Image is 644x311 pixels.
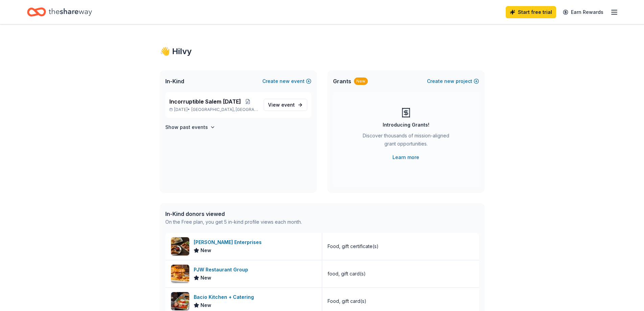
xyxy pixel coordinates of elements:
span: [GEOGRAPHIC_DATA], [GEOGRAPHIC_DATA] [191,107,258,112]
span: New [200,246,211,254]
div: Food, gift certificate(s) [328,242,379,250]
span: New [200,301,211,309]
div: New [354,77,368,85]
p: [DATE] • [169,107,258,112]
div: Discover thousands of mission-aligned grant opportunities. [360,132,452,151]
a: Learn more [392,153,419,161]
a: View event [264,99,307,111]
span: Grants [333,77,351,85]
a: Earn Rewards [559,6,607,18]
button: Show past events [165,123,215,131]
span: new [280,77,290,85]
div: food, gift card(s) [328,270,366,278]
div: In-Kind donors viewed [165,210,302,218]
img: Image for Doherty Enterprises [171,237,189,256]
div: Bacio Kitchen + Catering [194,293,257,301]
img: Image for Bacio Kitchen + Catering [171,292,189,310]
div: On the Free plan, you get 5 in-kind profile views each month. [165,218,302,226]
a: Start free trial [506,6,556,18]
span: View [268,101,295,109]
button: Createnewproject [427,77,479,85]
div: [PERSON_NAME] Enterprises [194,238,264,246]
span: New [200,274,211,282]
div: Introducing Grants! [383,121,429,129]
div: Food, gift card(s) [328,297,366,305]
div: 👋 Hi Ivy [160,46,484,57]
span: Incorruptible Salem [DATE] [169,97,241,106]
a: Home [27,4,92,20]
span: new [444,77,454,85]
button: Createnewevent [262,77,311,85]
span: In-Kind [165,77,184,85]
h4: Show past events [165,123,208,131]
div: PJW Restaurant Group [194,266,251,274]
span: event [281,102,295,108]
img: Image for PJW Restaurant Group [171,265,189,283]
